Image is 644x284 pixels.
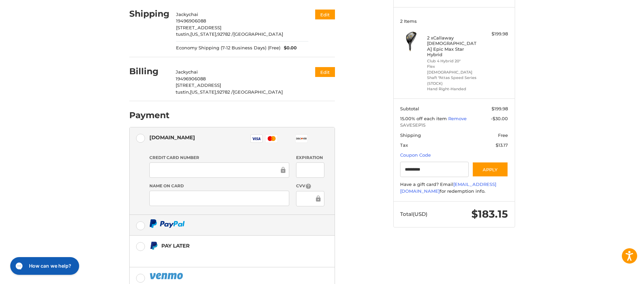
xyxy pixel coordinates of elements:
a: Remove [448,116,467,121]
span: chai [188,69,198,75]
img: PayPal icon [149,219,185,228]
span: 92782 / [217,31,233,37]
li: Club 4 Hybrid 20° [427,58,479,64]
div: $199.98 [481,31,508,37]
li: Shaft *Attas Speed Series (STOCK) [427,75,479,86]
div: Have a gift card? Email for redemption info. [400,181,508,194]
span: -$30.00 [491,116,508,121]
label: Credit Card Number [149,155,289,161]
h3: 2 Items [400,18,508,24]
span: Jacky [176,69,188,75]
span: Economy Shipping (7-12 Business Days) (Free) [176,45,280,51]
h2: Payment [129,110,170,121]
h2: Billing [129,66,169,77]
span: Total (USD) [400,211,427,217]
input: Gift Certificate or Coupon Code [400,162,469,177]
span: [US_STATE], [190,89,217,95]
span: $0.00 [280,45,297,51]
button: Edit [315,10,335,19]
li: Flex [DEMOGRAPHIC_DATA] [427,64,479,75]
span: tustin, [176,31,190,37]
img: PayPal icon [149,272,184,280]
span: [US_STATE], [190,31,217,37]
span: [GEOGRAPHIC_DATA] [233,31,283,37]
span: $13.17 [496,142,508,148]
span: [STREET_ADDRESS] [176,82,221,88]
span: Jacky [176,12,189,17]
div: [DOMAIN_NAME] [149,132,195,143]
h2: Shipping [129,9,170,19]
iframe: PayPal Message 1 [149,253,292,259]
span: $183.15 [471,208,508,220]
span: tustin, [176,89,190,95]
iframe: Gorgias live chat messenger [7,255,81,277]
span: Free [498,132,508,138]
span: Tax [400,142,408,148]
button: Edit [315,67,335,77]
span: Shipping [400,132,421,138]
a: Coupon Code [400,152,431,158]
span: [STREET_ADDRESS] [176,25,221,30]
img: Pay Later icon [149,241,158,250]
li: Hand Right-Handed [427,86,479,92]
label: Name on Card [149,183,289,189]
span: 19496906088 [176,18,206,23]
label: Expiration [296,155,324,161]
span: SAVESEP15 [400,122,508,129]
label: CVV [296,183,324,189]
span: 19496906088 [176,76,206,81]
div: Pay Later [161,240,292,251]
span: chai [189,12,198,17]
span: 92782 / [217,89,233,95]
h4: 2 x Callaway [DEMOGRAPHIC_DATA] Epic Max Star Hybrid [427,35,479,57]
span: $199.98 [492,106,508,111]
span: Subtotal [400,106,419,111]
span: 15.00% off each item [400,116,448,121]
button: Apply [472,162,508,177]
span: [GEOGRAPHIC_DATA] [233,89,283,95]
a: [EMAIL_ADDRESS][DOMAIN_NAME] [400,182,496,194]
